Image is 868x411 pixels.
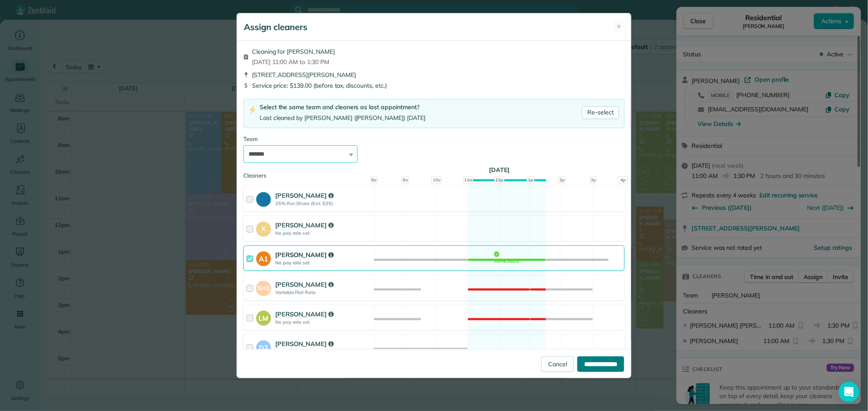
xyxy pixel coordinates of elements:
strong: [PERSON_NAME] [275,280,334,288]
img: lightning-bolt-icon-94e5364df696ac2de96d3a42b8a9ff6ba979493684c50e6bbbcda72601fa0d29.png [249,105,256,114]
span: ✕ [616,22,621,31]
strong: [PERSON_NAME] [275,191,334,199]
a: Cancel [541,356,574,372]
strong: X [256,222,271,233]
div: Service price: $139.00 (before tax, discounts, etc.) [243,81,625,90]
strong: [PERSON_NAME] [275,251,334,259]
strong: [PERSON_NAME] [275,340,334,348]
a: Re-select [582,106,619,119]
strong: No pay rate set [275,260,371,266]
h5: Assign cleaners [244,21,307,33]
strong: Variable Flat Rate [275,289,371,295]
strong: D2 [256,340,271,353]
div: Team [243,135,625,144]
div: Open Intercom Messenger [839,382,859,402]
div: Select the same team and cleaners as last appointment? [260,103,425,112]
div: Last cleaned by [PERSON_NAME] ([PERSON_NAME]) [DATE] [260,113,425,123]
div: Cleaners [243,172,625,174]
strong: A1 [256,252,271,264]
strong: [PERSON_NAME] [275,221,334,229]
strong: [PERSON_NAME] [275,310,334,318]
strong: No pay rate set [275,230,371,236]
strong: LM [256,311,271,323]
strong: 25% Rev Share (Est: $35) [275,200,371,206]
span: [DATE] 11:00 AM to 1:30 PM [252,58,335,66]
span: Cleaning for [PERSON_NAME] [252,47,335,56]
strong: SH1 [256,281,271,293]
strong: No pay rate set [275,319,371,325]
div: [STREET_ADDRESS][PERSON_NAME] [243,71,625,79]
